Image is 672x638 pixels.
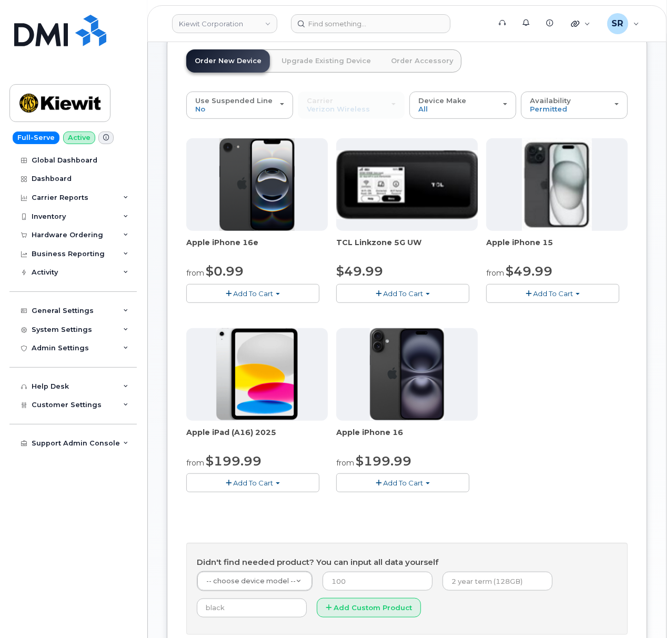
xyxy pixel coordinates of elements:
div: Apple iPhone 16 [336,427,478,448]
button: Availability Permitted [521,92,628,119]
img: ipad_11.png [216,328,298,421]
button: Add To Cart [486,284,619,302]
input: 100 [323,572,433,591]
span: All [418,105,428,113]
button: Add To Cart [336,284,469,302]
span: $49.99 [506,264,553,279]
button: Add To Cart [336,473,469,492]
div: Quicklinks [564,13,598,34]
small: from [186,268,204,278]
button: Add Custom Product [317,598,421,617]
span: Add To Cart [383,479,423,487]
button: Use Suspended Line No [186,92,293,119]
span: SR [612,17,624,30]
img: iphone_16_plus.png [370,328,444,421]
a: -- choose device model -- [197,572,312,591]
span: Device Make [418,96,466,105]
span: Add To Cart [383,289,423,298]
span: Add To Cart [233,479,273,487]
div: Apple iPad (A16) 2025 [186,427,328,448]
input: 2 year term (128GB) [443,572,553,591]
small: from [186,458,204,468]
div: TCL Linkzone 5G UW [336,237,478,258]
span: Availability [530,96,571,105]
div: Sebastian Reissig [600,13,647,34]
img: iphone15.jpg [522,138,592,231]
div: Apple iPhone 16e [186,237,328,258]
div: Apple iPhone 15 [486,237,628,258]
button: Add To Cart [186,473,319,492]
span: Add To Cart [233,289,273,298]
span: Use Suspended Line [195,96,273,105]
span: Add To Cart [533,289,573,298]
span: $49.99 [336,264,383,279]
a: Order Accessory [383,49,462,73]
span: Permitted [530,105,567,113]
h4: Didn't find needed product? You can input all data yourself [197,558,617,567]
img: iphone16e.png [219,138,295,231]
small: from [336,458,354,468]
span: No [195,105,205,113]
a: Kiewit Corporation [172,14,277,33]
button: Device Make All [409,92,516,119]
span: -- choose device model -- [206,577,296,585]
small: from [486,268,504,278]
img: linkzone5g.png [336,150,478,219]
span: $0.99 [206,264,244,279]
span: $199.99 [356,453,412,469]
iframe: Messenger Launcher [626,592,664,630]
a: Upgrade Existing Device [273,49,379,73]
span: $199.99 [206,453,262,469]
input: Find something... [291,14,450,33]
a: Order New Device [186,49,270,73]
input: black [197,599,307,617]
button: Add To Cart [186,284,319,302]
